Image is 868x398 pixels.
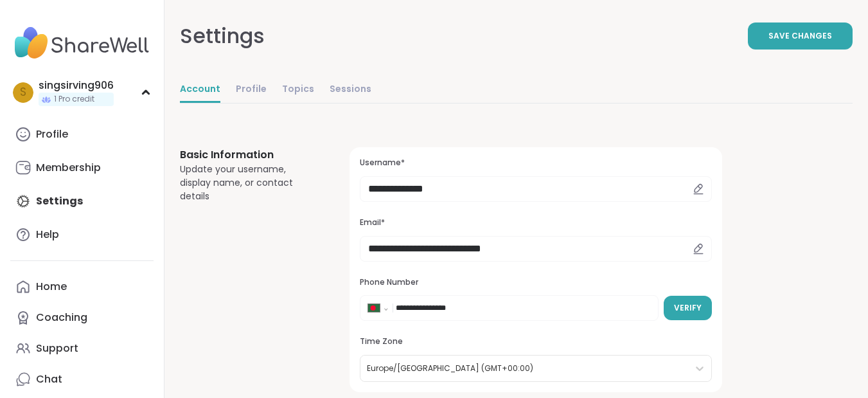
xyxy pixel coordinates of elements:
img: ShareWell Nav Logo [10,21,154,66]
span: Verify [674,302,702,314]
a: Account [180,77,220,103]
h3: Phone Number [360,277,712,288]
div: Profile [36,127,68,141]
h3: Username* [360,158,712,168]
a: Sessions [330,77,371,103]
div: Coaching [36,311,87,325]
span: Save Changes [768,30,832,42]
a: Home [10,271,154,302]
div: Home [36,280,67,294]
h3: Time Zone [360,336,712,347]
h3: Email* [360,217,712,228]
div: singsirving906 [39,78,114,93]
button: Verify [664,296,712,320]
a: Profile [236,77,267,103]
div: Settings [180,21,265,51]
a: Coaching [10,302,154,333]
button: Save Changes [748,23,853,50]
span: s [20,84,26,101]
a: Help [10,219,154,250]
a: Topics [282,77,314,103]
span: 1 Pro credit [54,94,94,105]
div: Chat [36,372,62,386]
a: Profile [10,119,154,150]
h3: Basic Information [180,147,319,163]
div: Update your username, display name, or contact details [180,163,319,203]
div: Support [36,341,78,356]
a: Membership [10,152,154,183]
div: Membership [36,161,101,175]
div: Help [36,228,59,242]
a: Chat [10,364,154,395]
a: Support [10,333,154,364]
